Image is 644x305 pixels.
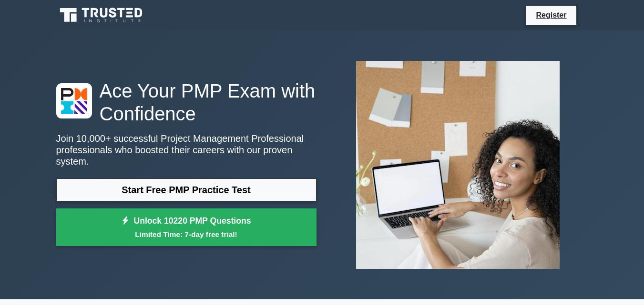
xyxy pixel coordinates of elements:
[56,79,317,125] h1: Ace Your PMP Exam with Confidence
[56,178,317,201] a: Start Free PMP Practice Test
[68,229,305,240] small: Limited Time: 7-day free trial!
[530,9,572,21] a: Register
[56,133,317,167] p: Join 10,000+ successful Project Management Professional professionals who boosted their careers w...
[56,208,317,246] a: Unlock 10220 PMP QuestionsLimited Time: 7-day free trial!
